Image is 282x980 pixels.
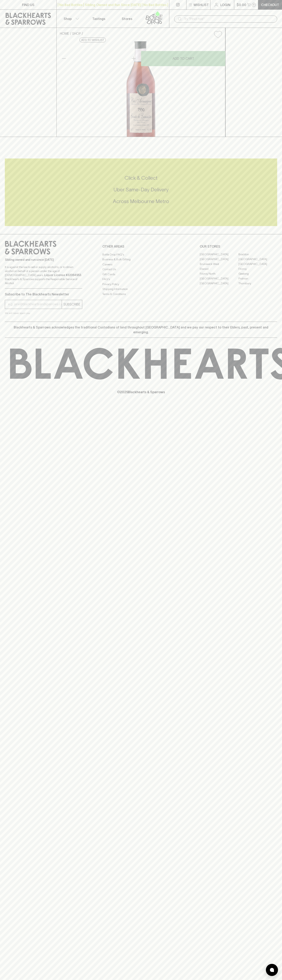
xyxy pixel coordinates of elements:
[64,16,72,21] p: Shop
[113,10,141,28] a: Stores
[44,273,81,277] strong: Liquor License #32064953
[238,281,277,286] a: Thornbury
[102,257,180,262] a: Business & Bulk Gifting
[184,16,274,22] input: Try "Pinot noir"
[194,2,209,7] p: Wishlist
[102,267,180,272] a: Contact Us
[122,16,132,21] p: Stores
[238,271,277,276] a: Geelong
[5,292,82,297] p: Subscribe to The Blackhearts Newsletter
[102,292,180,296] a: Terms & Conditions
[5,158,277,226] div: Call to action block
[102,277,180,282] a: FAQ's
[220,2,230,7] p: Login
[5,265,82,285] p: It is against the law to sell or supply alcohol to, or to obtain alcohol on behalf of a person un...
[5,186,277,193] h5: Uber Same-Day Delivery
[200,271,238,276] a: Fitzroy North
[200,262,238,267] a: Brunswick West
[22,2,34,7] p: FIND US
[60,32,69,35] a: HOME
[5,175,277,181] h5: Click & Collect
[102,252,180,257] a: Bottle Drop FAQ's
[85,10,113,28] a: Tastings
[5,311,82,315] p: We will never spam you
[173,56,194,61] p: ADD TO CART
[212,29,224,40] button: Add to wishlist
[200,252,238,257] a: [GEOGRAPHIC_DATA]
[57,41,225,137] img: 3290.png
[237,2,246,7] p: $0.00
[253,4,255,6] p: 0
[62,300,82,309] button: SUBSCRIBE
[200,281,238,286] a: [GEOGRAPHIC_DATA]
[270,968,274,972] img: bubble-icon
[8,325,274,335] p: Blackhearts & Sparrows acknowledges the traditional Custodians of land throughout [GEOGRAPHIC_DAT...
[102,244,180,249] p: OTHER AREAS
[238,252,277,257] a: Braddon
[261,2,279,7] p: Checkout
[238,276,277,281] a: Prahran
[102,282,180,287] a: Privacy Policy
[141,51,225,66] button: ADD TO CART
[8,301,62,308] input: e.g. jane@blackheartsandsparrows.com.au
[57,10,85,28] button: Shop
[102,272,180,277] a: Gift Cards
[79,38,106,42] button: Add to wishlist
[200,267,238,271] a: Elwood
[92,16,105,21] p: Tastings
[200,244,277,249] p: OUR STORES
[200,257,238,262] a: [GEOGRAPHIC_DATA]
[238,267,277,271] a: Fitzroy
[102,287,180,292] a: Shipping Information
[5,198,277,205] h5: Across Melbourne Metro
[200,276,238,281] a: [GEOGRAPHIC_DATA]
[63,302,80,307] p: SUBSCRIBE
[238,262,277,267] a: [GEOGRAPHIC_DATA]
[72,32,81,35] a: SHOP
[5,258,82,262] p: Sibling owned and run since [DATE]
[102,262,180,267] a: Careers
[238,257,277,262] a: [GEOGRAPHIC_DATA]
